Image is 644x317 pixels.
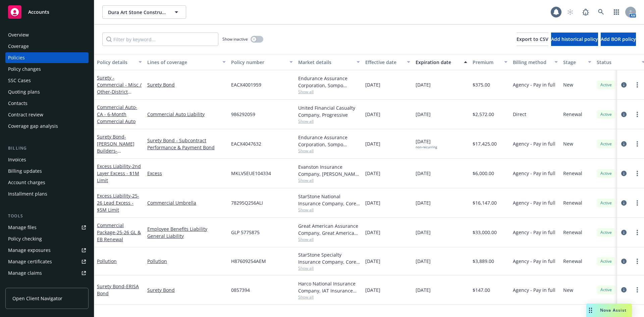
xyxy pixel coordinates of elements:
span: Agency - Pay in full [513,170,555,177]
span: Show inactive [222,36,248,42]
a: Surety - Commercial - Misc / Other [97,74,142,109]
a: Surety Bond [147,81,226,88]
a: Excess Liability [97,193,139,213]
span: [DATE] [365,170,380,177]
button: Add BOR policy [601,33,636,46]
div: Harco National Insurance Company, IAT Insurance Group [298,280,360,294]
div: Billing updates [8,166,42,176]
a: circleInformation [620,228,628,236]
a: Manage BORs [5,279,89,290]
span: Show all [298,89,360,95]
a: Report a Bug [579,5,592,19]
input: Filter by keyword... [102,33,218,46]
a: Contract review [5,109,89,120]
span: $17,425.00 [473,140,497,147]
button: Policy number [228,54,296,70]
span: [DATE] [365,258,380,265]
a: Pollution [97,258,117,264]
span: Add BOR policy [601,36,636,42]
div: Quoting plans [8,87,40,97]
a: more [633,286,641,294]
a: Coverage gap analysis [5,121,89,131]
span: Agency - Pay in full [513,199,555,206]
span: $2,572.00 [473,111,494,118]
div: Manage certificates [8,256,52,267]
span: Accounts [28,9,49,15]
div: Billing [5,145,89,152]
div: Coverage [8,41,29,52]
div: Policy changes [8,64,41,74]
button: Billing method [510,54,560,70]
a: Commercial Package [97,222,141,243]
span: [DATE] [416,286,431,294]
span: Show all [298,265,360,271]
span: Active [599,170,613,176]
span: EACX4001959 [231,81,261,88]
span: New [563,286,573,294]
span: [DATE] [365,111,380,118]
span: $33,000.00 [473,229,497,236]
a: circleInformation [620,199,628,207]
div: United Financial Casualty Company, Progressive [298,104,360,118]
button: Policy details [94,54,145,70]
a: circleInformation [620,286,628,294]
a: General Liability [147,232,226,240]
a: Commercial Auto Liability [147,111,226,118]
span: Active [599,82,613,88]
a: Coverage [5,41,89,52]
div: Account charges [8,177,45,188]
div: Endurance Assurance Corporation, Sompo International [298,75,360,89]
a: Policy changes [5,64,89,74]
button: Expiration date [413,54,470,70]
div: Manage files [8,222,37,233]
div: Manage BORs [8,279,40,290]
div: Contract review [8,109,43,120]
a: Billing updates [5,166,89,176]
span: Show all [298,294,360,300]
span: Agency - Pay in full [513,258,555,265]
span: Show all [298,207,360,213]
span: Manage exposures [5,245,89,256]
a: Manage claims [5,268,89,278]
span: Renewal [563,170,582,177]
a: Quoting plans [5,87,89,97]
div: Tools [5,213,89,219]
div: Lines of coverage [147,59,218,66]
a: more [633,169,641,177]
div: Market details [298,59,353,66]
span: EACX4047632 [231,140,261,147]
span: - 25-26 Lead Excess - $5M Limit [97,193,139,213]
a: Employee Benefits Liability [147,225,226,232]
span: Agency - Pay in full [513,286,555,294]
div: Policy number [231,59,285,66]
button: Premium [470,54,510,70]
span: Renewal [563,229,582,236]
span: [DATE] [365,199,380,206]
span: H87609254AEM [231,258,266,265]
button: Effective date [363,54,413,70]
a: Contacts [5,98,89,109]
span: - 2nd Layer Excess - $1M Limit [97,163,141,183]
span: Renewal [563,199,582,206]
span: Show all [298,236,360,242]
span: Agency - Pay in full [513,81,555,88]
a: circleInformation [620,81,628,89]
a: Search [594,5,608,19]
a: Policies [5,52,89,63]
span: GLP 5775875 [231,229,260,236]
a: Surety Bond [97,134,135,175]
a: Account charges [5,177,89,188]
a: Accounts [5,3,89,21]
div: Stage [563,59,584,66]
div: non-recurring [416,145,437,149]
a: Manage certificates [5,256,89,267]
span: [DATE] [365,81,380,88]
a: more [633,199,641,207]
span: [DATE] [416,170,431,177]
span: Active [599,111,613,117]
a: circleInformation [620,169,628,177]
span: [DATE] [416,258,431,265]
span: 78295Q256ALI [231,199,263,206]
span: $147.00 [473,286,490,294]
div: Policies [8,52,25,63]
